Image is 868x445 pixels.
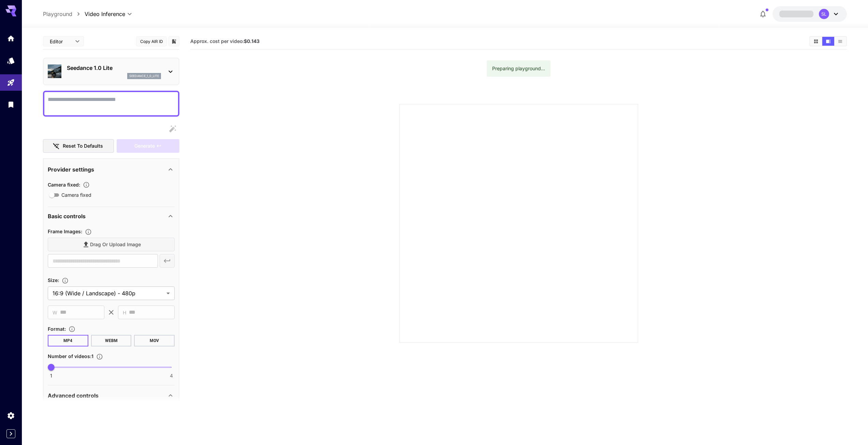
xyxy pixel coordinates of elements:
[53,289,164,297] span: 16:9 (Wide / Landscape) - 480p
[43,10,72,18] a: Playground
[134,335,175,346] button: MOV
[809,36,847,46] div: Show videos in grid viewShow videos in video viewShow videos in list view
[136,36,167,46] button: Copy AIR ID
[48,391,99,400] p: Advanced controls
[819,9,829,19] div: SL
[48,335,88,346] button: MP4
[7,411,15,420] div: Settings
[190,38,260,44] span: Approx. cost per video:
[85,10,125,18] span: Video Inference
[129,74,159,78] p: seedance_1_0_lite
[7,34,15,43] div: Home
[43,10,85,18] nav: breadcrumb
[67,64,161,72] p: Seedance 1.0 Lite
[91,335,132,346] button: WEBM
[48,161,175,178] div: Provider settings
[244,38,260,44] b: $0.143
[170,372,173,379] span: 4
[6,429,15,438] button: Expand sidebar
[61,191,91,198] span: Camera fixed
[66,326,78,332] button: Choose the file format for the output video.
[810,37,822,46] button: Show videos in grid view
[7,56,15,65] div: Models
[123,309,126,316] span: H
[50,38,71,45] span: Editor
[773,6,847,22] button: SL
[492,62,545,75] div: Preparing playground...
[48,326,66,332] span: Format :
[59,277,71,284] button: Adjust the dimensions of the generated image by specifying its width and height in pixels, or sel...
[48,212,86,220] p: Basic controls
[82,228,94,235] button: Upload frame images.
[48,228,82,234] span: Frame Images :
[43,139,114,153] button: Reset to defaults
[48,61,175,82] div: Seedance 1.0 Liteseedance_1_0_lite
[53,309,57,316] span: W
[171,37,177,45] button: Add to library
[48,277,59,283] span: Size :
[834,37,846,46] button: Show videos in list view
[7,100,15,109] div: Library
[48,387,175,404] div: Advanced controls
[48,182,80,188] span: Camera fixed :
[50,372,52,379] span: 1
[822,37,834,46] button: Show videos in video view
[48,165,94,174] p: Provider settings
[48,208,175,224] div: Basic controls
[7,78,15,87] div: Playground
[48,353,93,359] span: Number of videos : 1
[93,353,106,360] button: Specify how many videos to generate in a single request. Each video generation will be charged se...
